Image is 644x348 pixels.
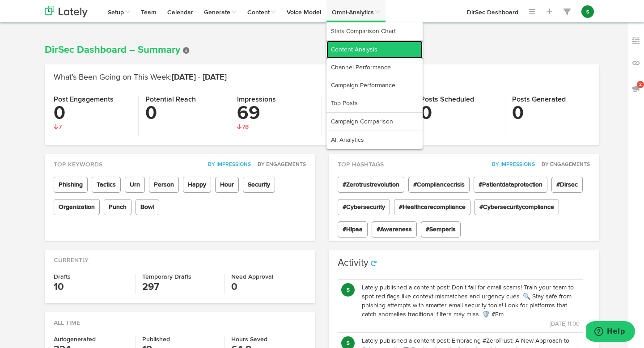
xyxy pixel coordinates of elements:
[54,280,128,294] h3: 10
[372,221,417,238] span: #Awareness
[231,336,306,343] h4: Hours Saved
[54,199,100,215] span: Organization
[637,81,644,88] span: 2
[631,59,640,68] img: links_off.svg
[142,280,217,294] h3: 297
[237,124,249,130] span: 78
[362,283,580,319] p: Lately published a content post: Don't fall for email scams! Train your team to spot red flags li...
[326,59,423,76] a: Channel Performance
[54,124,62,130] span: 7
[125,177,145,193] span: Urn
[54,96,131,104] h4: Post Engagements
[243,177,275,193] span: Security
[45,250,315,265] div: Currently
[54,274,128,280] h4: Drafts
[581,5,594,18] button: s
[421,221,461,238] span: #Semperis
[145,96,223,104] h4: Potential Reach
[136,199,159,215] span: Bowl
[394,199,470,215] span: #Healthcarecompliance
[338,258,369,268] h3: Activity
[149,177,179,193] span: Person
[54,73,590,82] h2: What’s Been Going on This Week:
[420,104,498,123] h3: 0
[142,274,217,280] h4: Temporary Drafts
[172,73,227,81] span: [DATE] - [DATE]
[104,199,131,215] span: Punch
[326,22,423,40] a: Stats Comparison Chart
[326,94,423,112] a: Top Posts
[341,283,355,297] button: s
[92,177,121,193] span: Tactics
[362,319,580,329] p: [DATE] 11:00
[631,36,640,45] img: keywords_off.svg
[326,113,423,131] a: Campaign Comparison
[408,177,470,193] span: #Compliancecrisis
[326,41,423,59] a: Content Analysis
[231,280,306,294] h3: 0
[203,160,251,169] button: By Impressions
[237,96,315,104] h4: Impressions
[215,177,239,193] span: Hour
[551,177,583,193] span: #Dirsec
[338,177,404,193] span: #Zerotrustrevolution
[329,154,599,169] div: Top Hashtags
[231,274,306,280] h4: Need Approval
[54,104,131,123] h3: 0
[338,221,368,238] span: #Hipaa
[45,312,315,327] div: All Time
[145,104,223,123] h3: 0
[586,321,635,344] iframe: Opens a widget where you can find more information
[183,177,211,193] span: Happy
[487,160,535,169] button: By Impressions
[326,131,423,149] a: All Analytics
[512,96,590,104] h4: Posts Generated
[474,177,547,193] span: #Patientdataprotection
[54,177,88,193] span: Phishing
[45,45,599,55] h1: DirSec Dashboard – Summary
[45,6,88,17] img: logo_lately_bg_light.svg
[512,104,590,123] h3: 0
[253,160,306,169] button: By Engagements
[142,336,217,343] h4: Published
[326,76,423,94] a: Campaign Performance
[475,199,559,215] span: #Cybersecuritycompliance
[537,160,590,169] button: By Engagements
[420,96,498,104] h4: Posts Scheduled
[54,336,128,343] h4: Autogenerated
[237,104,315,123] h3: 69
[45,154,315,169] div: Top Keywords
[631,84,640,93] img: announcements_off.svg
[338,199,390,215] span: #Cybersecurity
